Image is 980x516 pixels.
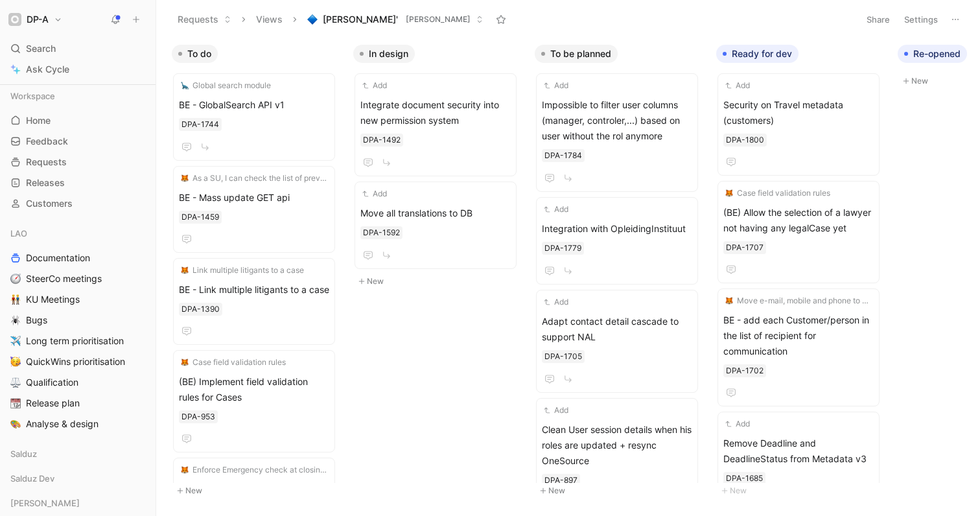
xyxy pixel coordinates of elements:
a: AddSecurity on Travel metadata (customers) [717,73,880,176]
span: SteerCo meetings [26,272,102,285]
button: DP-ADP-A [5,10,65,29]
div: Salduz Dev [5,469,150,488]
span: Customers [26,197,73,210]
span: BE - add each Customer/person in the list of recipient for communication [723,312,874,359]
button: ⚖️ [8,375,23,390]
span: Remove Deadline and DeadlineStatus from Metadata v3 [723,436,874,467]
span: Ask Cycle [26,62,69,77]
button: New [535,483,706,498]
span: Analyse & design [26,417,99,430]
button: ✈️ [8,333,23,349]
span: Link multiple litigants to a case [192,264,304,277]
div: To doNew [167,39,348,505]
span: To be planned [550,47,611,60]
div: DPA-1784 [544,149,582,162]
a: ✈️Long term prioritisation [5,331,150,351]
img: 👬 [10,294,21,305]
div: DPA-1459 [181,211,219,224]
span: As a SU, I can check the list of previous mass update request and their status [192,172,327,185]
div: DPA-1779 [544,242,581,255]
img: ⚖️ [10,377,21,388]
button: 🦊Case field validation rules [723,187,832,200]
button: New [172,483,343,498]
button: In design [353,45,415,63]
button: Add [723,417,752,430]
span: Search [26,41,56,56]
a: 📆Release plan [5,393,150,413]
a: 🕷️Bugs [5,311,150,330]
div: Salduz [5,444,150,463]
button: Add [542,203,570,216]
button: Add [542,404,570,417]
a: ⚖️Qualification [5,373,150,392]
div: DPA-1390 [181,303,220,316]
span: Requests [26,156,67,169]
button: Settings [898,10,944,29]
button: Re-opened [898,45,967,63]
span: Integrate document security into new permission system [360,97,511,128]
a: 👬KU Meetings [5,290,150,309]
button: 🔷[PERSON_NAME]'[PERSON_NAME] [301,10,489,29]
button: 🦊Enforce Emergency check at closing (posteriority) [179,463,329,476]
div: DPA-1705 [544,350,582,363]
span: LAO [10,227,27,240]
img: 🔷 [307,14,318,25]
div: Salduz [5,444,150,467]
a: 🧭SteerCo meetings [5,269,150,288]
div: DPA-1744 [181,118,219,131]
button: 👬 [8,292,23,307]
span: Ready for dev [732,47,792,60]
button: 🕷️ [8,312,23,328]
a: Ask Cycle [5,60,150,79]
a: 🦊Case field validation rules(BE) Implement field validation rules for Cases [173,350,335,452]
div: Search [5,39,150,58]
button: 🎨 [8,416,23,432]
img: 🦊 [181,174,189,182]
span: Workspace [10,89,55,102]
div: LAO [5,224,150,243]
span: Integration with OpleidingInstituut [542,221,692,237]
span: (BE) Implement field validation rules for Cases [179,374,329,405]
div: DPA-1685 [726,472,763,485]
span: (BE) Allow the selection of a lawyer not having any legalCase yet [723,205,874,236]
button: New [353,274,524,289]
span: Case field validation rules [192,356,286,369]
div: LAODocumentation🧭SteerCo meetings👬KU Meetings🕷️Bugs✈️Long term prioritisation🥳QuickWins prioritis... [5,224,150,434]
button: 🥳 [8,354,23,369]
span: Long term prioritisation [26,334,124,347]
button: Requests [172,10,237,29]
div: DPA-1800 [726,134,764,147]
span: Feedback [26,135,68,148]
img: 🕷️ [10,315,21,325]
span: Re-opened [913,47,961,60]
span: To do [187,47,211,60]
span: (BE v3) Lawyers get error on uncommented Posteriority [179,482,329,513]
span: Qualification [26,376,78,389]
img: DP-A [8,13,21,26]
div: Salduz Dev [5,469,150,492]
img: 🦕 [181,82,189,89]
div: DPA-953 [181,410,215,423]
img: 🎨 [10,419,21,429]
button: 🦊Case field validation rules [179,356,288,369]
button: Add [723,79,752,92]
div: [PERSON_NAME] [5,493,150,513]
a: Releases [5,173,150,193]
div: DPA-1702 [726,364,764,377]
span: Documentation [26,252,90,264]
span: In design [369,47,408,60]
button: New [716,483,887,498]
span: [PERSON_NAME] [10,497,80,510]
a: 🦊As a SU, I can check the list of previous mass update request and their statusBE - Mass update G... [173,166,335,253]
span: [PERSON_NAME]' [323,13,398,26]
a: 🦊Link multiple litigants to a caseBE - Link multiple litigants to a case [173,258,335,345]
span: Global search module [192,79,271,92]
span: Impossible to filter user columns (manager, controler,...) based on user without the rol anymore [542,97,692,144]
a: AddAdapt contact detail cascade to support NAL [536,290,698,393]
button: 🦊Link multiple litigants to a case [179,264,306,277]
img: 📆 [10,398,21,408]
span: BE - GlobalSearch API v1 [179,97,329,113]
a: AddMove all translations to DB [355,182,517,269]
button: 🧭 [8,271,23,287]
div: DPA-1592 [363,226,400,239]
